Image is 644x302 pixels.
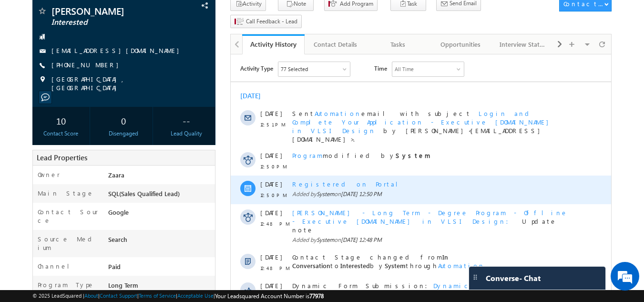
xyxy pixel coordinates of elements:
[143,7,156,21] span: Time
[10,37,41,46] div: [DATE]
[215,292,324,300] span: Your Leadsquared Account Number is
[97,112,150,129] div: 0
[110,182,151,189] span: [DATE] 12:48 PM
[500,39,546,50] div: Interview Status
[48,8,119,22] div: Sales Activity,Program,Email Bounced,Email Link Clicked,Email Marked Spam & 72 more..
[106,281,215,294] div: Long Term
[237,275,251,282] span: Zaara
[110,207,139,215] span: Interested
[30,227,51,236] span: [DATE]
[50,50,160,62] div: Chat with us now
[61,264,340,273] span: Lead Follow Up: [PERSON_NAME]
[100,292,137,299] a: Contact Support
[168,275,209,282] span: [DATE] 12:48 PM
[16,50,40,62] img: d_60004797649_company_0_60004797649
[61,292,200,300] span: Had a Phone Conversation
[38,235,99,252] label: Source Medium
[51,6,164,16] span: [PERSON_NAME]
[30,238,58,247] span: 12:48 PM
[30,198,51,207] span: [DATE]
[429,34,492,54] a: Opportunities
[375,39,421,50] div: Tasks
[164,10,183,19] div: All Time
[249,40,297,49] div: Activity History
[132,274,209,283] span: Completed on:
[110,136,151,143] span: [DATE] 12:50 PM
[130,234,173,247] em: Start Chat
[246,17,297,26] span: Call Feedback - Lead
[86,182,103,189] span: System
[61,125,340,134] div: Registered on Portal
[106,262,215,275] div: Paid
[32,292,324,301] span: © 2025 LeadSquared | | | | |
[492,34,554,54] a: Interview Status
[51,61,123,70] span: [PHONE_NUMBER]
[12,88,174,226] textarea: Type your message and hit 'Enter'
[30,125,51,134] span: [DATE]
[84,292,98,299] a: About
[106,235,215,248] div: Search
[81,275,122,282] span: [DATE] 01:13 PM
[97,129,150,138] div: Disengaged
[305,34,367,54] a: Contact Details
[10,7,42,21] span: Activity Type
[30,97,51,105] span: [DATE]
[61,227,340,244] span: Dynamic Form Submission: was submitted by [PERSON_NAME]
[207,207,254,215] span: Automation
[61,181,340,190] span: Added by on
[61,163,326,179] span: Update note
[61,256,340,264] span: Lead Follow Up: [PERSON_NAME]
[61,55,240,63] span: Sent email with subject
[106,189,215,202] div: SQL(Sales Qualified Lead)
[367,34,429,54] a: Tasks
[160,129,213,138] div: Lead Quality
[30,209,58,218] span: 12:48 PM
[61,154,337,171] span: [PERSON_NAME] - Long Term - Degree Program - Offline - Executive [DOMAIN_NAME] in VLSI Design
[106,208,215,221] div: Google
[30,108,58,116] span: 12:50 PM
[30,55,51,63] span: [DATE]
[309,292,324,300] span: 77978
[30,256,51,264] span: [DATE]
[61,97,200,105] span: modified by
[61,198,217,215] span: In Conversation
[38,208,99,225] label: Contact Source
[84,55,131,63] span: Automation
[50,10,77,19] div: 77 Selected
[38,170,60,179] label: Owner
[37,153,87,162] span: Lead Properties
[38,281,94,289] label: Program Type
[30,66,58,74] span: 12:51 PM
[61,135,340,144] span: Added by on
[35,112,88,129] div: 10
[30,154,51,163] span: [DATE]
[139,292,176,299] a: Terms of Service
[486,274,541,282] span: Converse - Chat
[156,5,179,28] div: Minimize live chat window
[38,189,94,198] label: Main Stage
[35,129,88,138] div: Contact Score
[230,15,302,29] button: Call Feedback - Lead
[437,39,483,50] div: Opportunities
[61,97,92,105] span: Program
[30,136,58,145] span: 12:50 PM
[312,39,358,50] div: Contact Details
[242,34,305,54] a: Activity History
[61,55,323,80] span: Login and Complete Your Application - Executive [DOMAIN_NAME] in VLSI Design
[260,274,310,283] span: Completed By:
[177,292,214,299] a: Acceptable Use
[30,292,51,300] span: [DATE]
[30,165,58,174] span: 12:48 PM
[38,262,77,271] label: Channel
[51,18,164,27] span: Interested
[296,275,310,282] span: Zaara
[203,227,268,235] span: Dynamic Form
[160,112,213,129] div: --
[154,207,175,215] span: System
[61,274,122,283] span: Due on:
[165,97,200,105] strong: System
[61,198,254,215] span: Contact Stage changed from to by through
[108,171,124,179] span: Zaara
[30,267,58,275] span: 12:48 PM
[86,136,103,143] span: System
